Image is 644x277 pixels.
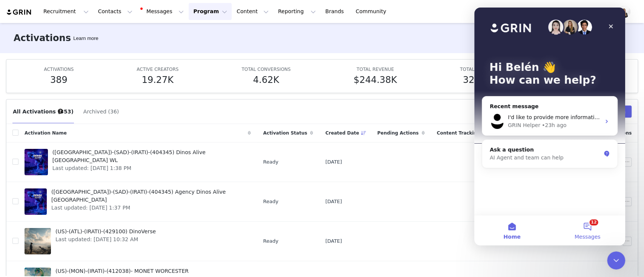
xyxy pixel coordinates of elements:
button: All Activations (353) [12,106,74,118]
span: TOTAL CONVERSIONS [241,67,290,72]
span: Ready [263,158,278,166]
button: Reporting [274,3,320,20]
span: TOTAL CONTENT [460,67,498,72]
h5: 32.89K [463,73,495,87]
button: Archived (36) [83,106,119,118]
a: Community [351,3,394,20]
span: [DATE] [325,198,342,205]
span: Ready [263,198,278,205]
a: Tasks [580,3,596,20]
button: Contacts [94,3,137,20]
button: Notifications [597,3,613,20]
button: Recruitment [39,3,93,20]
span: Last updated: [DATE] 1:37 PM [51,204,246,212]
iframe: Intercom live chat [474,8,625,245]
button: Search [563,3,579,20]
a: Brands [321,3,350,20]
div: Tooltip anchor [72,35,100,42]
span: ACTIVATIONS [44,67,74,72]
span: (US)-(ATL)-(IRATI)-(429100) DinoVerse [55,228,156,236]
span: (US)-(MON)-(IRATI)-(412038)- MONET WORCESTER [55,267,189,275]
span: Last updated: [DATE] 10:32 AM [55,236,156,243]
h3: Activations [14,31,71,45]
a: ([GEOGRAPHIC_DATA])-(SAD)-(IRATI)-(404345) Agency Dinos Alive [GEOGRAPHIC_DATA]Last updated: [DAT... [25,187,251,217]
span: [DATE] [325,237,342,245]
a: ([GEOGRAPHIC_DATA])-(SAD)-(IRATI)-(404345) Dinos Alive [GEOGRAPHIC_DATA] WLLast updated: [DATE] 1... [25,147,251,177]
h5: $244.38K [354,73,397,87]
span: ([GEOGRAPHIC_DATA])-(SAD)-(IRATI)-(404345) Dinos Alive [GEOGRAPHIC_DATA] WL [52,148,247,164]
span: Pending Actions [377,130,419,136]
h5: 389 [50,73,68,87]
h5: 19.27K [142,73,174,87]
iframe: Intercom live chat [607,251,625,269]
button: Program [189,3,232,20]
span: Created Date [325,130,359,136]
a: (US)-(ATL)-(IRATI)-(429100) DinoVerseLast updated: [DATE] 10:32 AM [25,226,251,256]
span: ([GEOGRAPHIC_DATA])-(SAD)-(IRATI)-(404345) Agency Dinos Alive [GEOGRAPHIC_DATA] [51,188,246,204]
img: grin logo [6,9,32,16]
span: Activation Name [25,130,67,136]
button: Profile [614,6,638,18]
span: Content Tracking Start Date [437,130,508,136]
span: ACTIVE CREATORS [137,67,178,72]
span: Activation Status [263,130,307,136]
button: Content [232,3,273,20]
span: [DATE] [325,158,342,166]
div: Tooltip anchor [57,108,64,115]
span: TOTAL REVENUE [357,67,394,72]
button: Messages [137,3,188,20]
span: Ready [263,237,278,245]
img: c3b8f700-b784-4e7c-bb9b-abdfdf36c8a3.jpg [618,6,630,18]
span: Last updated: [DATE] 1:38 PM [52,164,247,172]
h5: 4.62K [253,73,279,87]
